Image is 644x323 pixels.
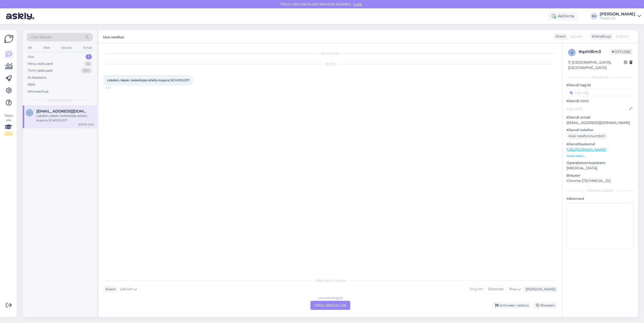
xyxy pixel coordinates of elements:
[567,147,606,152] a: [URL][DOMAIN_NAME]
[4,131,13,136] div: 2 / 3
[571,50,573,54] span: q
[567,189,634,193] div: [PERSON_NAME]
[610,49,632,55] span: Offline
[567,98,634,104] p: Kliendi nimi
[28,54,34,59] div: Uus
[567,142,634,147] p: Klienditeekond
[591,13,598,20] div: KU
[28,61,53,66] div: Minu vestlused
[567,115,634,120] p: Kliendi email
[48,98,72,102] span: Uued vestlused
[600,12,641,20] a: [PERSON_NAME]Huppa OÜ
[590,34,611,39] div: Klienditugi
[107,78,190,82] span: Labdien, kāpēc nedarbojas atlaižu kupons SCHOOL20?
[567,106,628,112] input: Lisa nimi
[103,51,557,56] div: Vestlus algas
[524,287,556,292] div: [PERSON_NAME]
[570,34,583,39] span: Latvian
[103,33,124,40] label: Uus vestlus
[103,62,557,66] div: [DATE]
[579,49,610,55] div: # qxhl8im3
[318,296,343,300] div: Latvian to English
[60,44,73,51] div: Socials
[600,12,635,16] div: [PERSON_NAME]
[36,109,89,114] span: ineseti@inbox.lv
[28,68,52,73] div: Tiimi vestlused
[567,83,634,88] p: Kliendi tag'id
[85,61,92,66] div: 0
[553,34,566,39] div: Klient
[81,68,92,73] div: 99+
[615,34,629,39] span: English
[567,178,634,183] p: Chrome [TECHNICAL_ID]
[28,89,48,94] div: Arhiveeritud
[568,60,624,70] div: [GEOGRAPHIC_DATA], [GEOGRAPHIC_DATA]
[567,120,634,125] p: [EMAIL_ADDRESS][DOMAIN_NAME]
[4,113,13,136] div: Vaata siia
[28,82,35,87] div: Kõik
[310,301,350,310] div: Võta vestlus üle
[567,154,634,158] p: Vaata edasi ...
[567,75,634,79] div: Kliendi info
[567,173,634,178] p: Brauser
[120,286,133,292] span: Latvian
[567,196,634,201] p: Märkmed
[4,34,14,44] img: Askly Logo
[28,75,46,80] div: AI Assistent
[486,285,506,293] div: Estonian
[567,133,607,140] div: Küsi telefoninumbrit
[31,35,51,40] span: Otsi kliente
[492,302,531,309] div: Arhiveeri vestlus
[86,54,92,59] div: 1
[600,16,635,20] div: Huppa OÜ
[509,287,517,291] span: Muu
[27,44,33,51] div: All
[567,89,634,96] input: Lisa tag
[29,111,30,115] span: i
[42,44,51,51] div: Web
[105,86,124,90] span: 12:32
[467,285,486,293] div: English
[78,123,94,126] div: [DATE] 12:32
[103,278,557,283] div: Valige keel ja vastake
[567,166,634,171] p: [MEDICAL_DATA]
[548,12,578,21] div: Aktiivne
[103,287,116,292] div: Klient
[567,160,634,166] p: Operatsioonisüsteem
[36,114,94,123] div: Labdien, kāpēc nedarbojas atlaižu kupons SCHOOL20?
[352,2,363,6] span: Luba
[82,44,93,51] div: Email
[567,127,634,133] p: Kliendi telefon
[533,302,557,309] div: Blokeeri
